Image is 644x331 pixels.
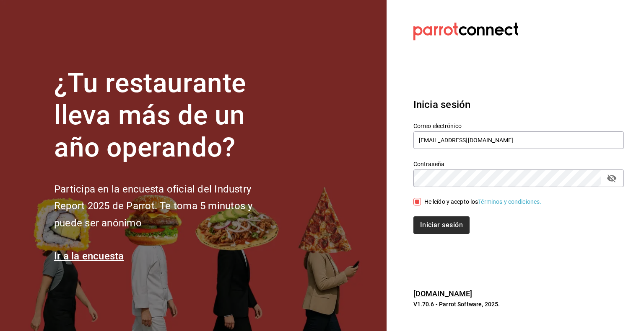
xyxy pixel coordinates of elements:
[413,161,624,167] label: Contraseña
[54,181,280,232] h2: Participa en la encuesta oficial del Industry Report 2025 de Parrot. Te toma 5 minutos y puede se...
[413,216,470,234] button: Iniciar sesión
[54,67,280,164] h1: ¿Tu restaurante lleva más de un año operando?
[605,171,619,185] button: passwordField
[413,97,624,112] h3: Inicia sesión
[413,300,624,308] p: V1.70.6 - Parrot Software, 2025.
[413,289,473,298] a: [DOMAIN_NAME]
[478,198,541,205] a: Términos y condiciones.
[413,123,624,129] label: Correo electrónico
[413,131,624,149] input: Ingresa tu correo electrónico
[54,250,124,262] a: Ir a la encuesta
[424,198,542,206] div: He leído y acepto los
